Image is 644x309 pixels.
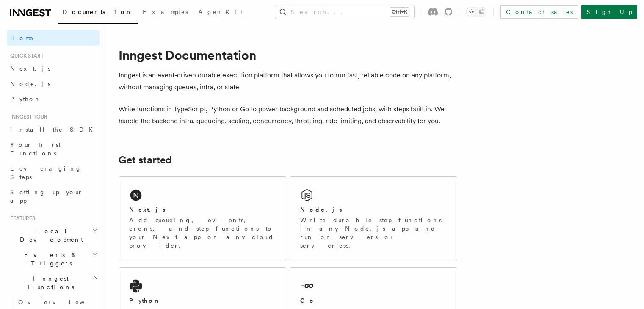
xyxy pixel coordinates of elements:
a: Python [7,91,100,107]
p: Inngest is an event-driven durable execution platform that allows you to run fast, reliable code ... [119,69,457,93]
span: Documentation [63,8,133,15]
span: Python [10,96,41,102]
a: Get started [119,154,171,166]
h2: Next.js [129,205,166,214]
button: Search...Ctrl+K [275,5,414,19]
p: Write durable step functions in any Node.js app and run on servers or serverless. [300,216,447,250]
h2: Node.js [300,205,342,214]
a: Sign Up [581,5,637,19]
button: Events & Triggers [7,247,100,271]
span: Features [7,215,35,222]
span: Node.js [10,80,50,87]
a: Install the SDK [7,122,100,137]
span: Leveraging Steps [10,165,82,180]
h2: Go [300,296,315,305]
a: Next.jsAdd queueing, events, crons, and step functions to your Next app on any cloud provider. [119,176,286,260]
button: Local Development [7,223,100,247]
h2: Python [129,296,160,305]
button: Toggle dark mode [466,7,486,17]
a: Documentation [58,3,138,24]
span: Quick start [7,52,44,59]
button: Inngest Functions [7,271,100,295]
a: Node.jsWrite durable step functions in any Node.js app and run on servers or serverless. [290,176,457,260]
a: Home [7,30,100,46]
span: AgentKit [198,8,243,15]
p: Add queueing, events, crons, and step functions to your Next app on any cloud provider. [129,216,276,250]
span: Next.js [10,65,50,72]
span: Events & Triggers [7,251,92,268]
span: Inngest tour [7,113,47,120]
a: Examples [138,3,193,23]
a: Your first Functions [7,137,100,161]
a: Node.js [7,76,100,91]
a: Setting up your app [7,185,100,208]
a: Contact sales [500,5,578,19]
span: Inngest Functions [7,274,91,291]
span: Home [10,34,34,42]
kbd: Ctrl+K [390,8,409,16]
span: Setting up your app [10,189,83,204]
span: Overview [18,299,105,306]
a: AgentKit [193,3,248,23]
p: Write functions in TypeScript, Python or Go to power background and scheduled jobs, with steps bu... [119,103,457,127]
span: Your first Functions [10,141,61,157]
span: Install the SDK [10,126,98,133]
a: Next.js [7,61,100,76]
span: Local Development [7,227,92,244]
span: Examples [143,8,188,15]
h1: Inngest Documentation [119,47,457,63]
a: Leveraging Steps [7,161,100,185]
